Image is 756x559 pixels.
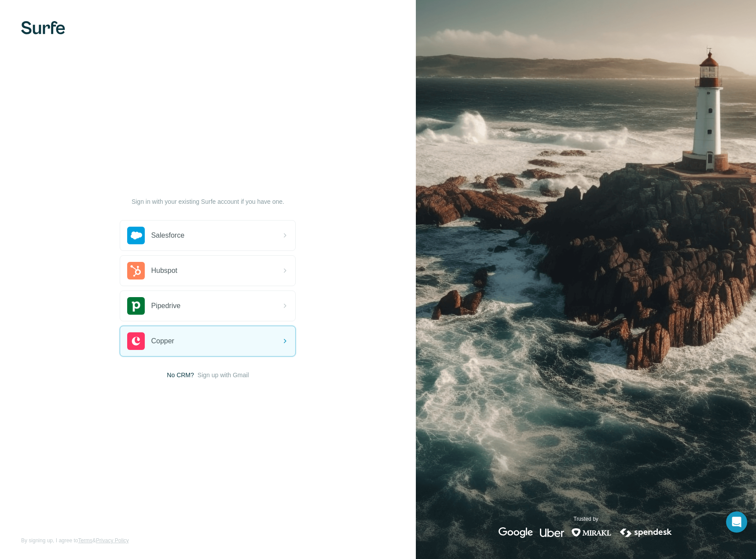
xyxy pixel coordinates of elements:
img: pipedrive's logo [127,297,145,315]
a: Terms [78,537,92,544]
a: Privacy Policy [96,537,129,544]
span: Salesforce [151,230,184,241]
img: hubspot's logo [127,262,145,279]
span: By signing up, I agree to & [21,537,129,544]
span: No CRM? [167,371,194,379]
img: mirakl's logo [571,527,612,538]
div: Open Intercom Messenger [726,511,747,533]
img: copper's logo [127,332,145,350]
img: uber's logo [540,527,564,538]
p: Trusted by [573,515,598,523]
span: Copper [151,336,174,346]
img: Surfe's logo [21,21,65,34]
img: spendesk's logo [619,527,673,538]
h1: Let’s get started! [120,180,296,194]
img: google's logo [499,527,533,538]
button: Sign up with Gmail [198,371,249,379]
span: Pipedrive [151,301,180,311]
img: salesforce's logo [127,227,145,244]
p: Sign in with your existing Surfe account if you have one. [132,197,284,206]
span: Hubspot [151,265,177,276]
